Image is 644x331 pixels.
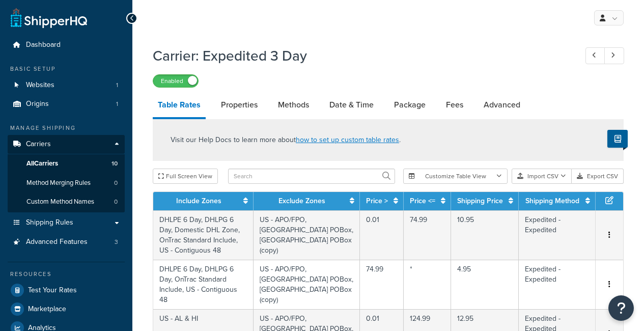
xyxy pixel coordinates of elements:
a: AllCarriers10 [8,154,125,173]
a: Marketplace [8,300,125,318]
a: Package [389,93,431,117]
li: Method Merging Rules [8,174,125,192]
a: Table Rates [153,93,206,119]
td: 0.01 [360,210,404,260]
button: Open Resource Center [608,295,634,321]
input: Search [228,169,395,184]
a: Next Record [604,47,624,64]
a: Methods [273,93,314,117]
button: Export CSV [572,169,624,184]
a: Websites1 [8,76,125,95]
span: Origins [26,100,49,108]
button: Customize Table View [403,169,508,184]
li: Origins [8,95,125,114]
span: Advanced Features [26,238,88,246]
span: Custom Method Names [26,198,94,206]
td: 10.95 [451,210,519,260]
div: Resources [8,270,125,279]
a: Previous Record [585,47,605,64]
span: Marketplace [28,305,66,314]
a: Exclude Zones [278,196,325,206]
a: Shipping Price [457,196,503,206]
span: 0 [114,198,118,206]
span: Test Your Rates [28,286,77,295]
td: US - APO/FPO, [GEOGRAPHIC_DATA] POBox, [GEOGRAPHIC_DATA] POBox (copy) [254,210,360,260]
a: Price <= [410,196,435,206]
a: Include Zones [176,196,221,206]
td: 74.99 [404,210,451,260]
h1: Carrier: Expedited 3 Day [153,46,567,66]
label: Enabled [153,75,198,87]
a: how to set up custom table rates [296,134,399,145]
a: Advanced Features3 [8,233,125,252]
span: 3 [115,238,118,246]
a: Properties [216,93,263,117]
td: Expedited - Expedited [519,260,596,309]
span: 1 [116,100,118,108]
a: Carriers [8,135,125,154]
td: Expedited - Expedited [519,210,596,260]
div: Manage Shipping [8,124,125,132]
button: Show Help Docs [607,130,628,148]
a: Fees [441,93,468,117]
a: Shipping Rules [8,213,125,232]
a: Dashboard [8,36,125,54]
span: 1 [116,81,118,90]
a: Shipping Method [525,196,579,206]
a: Date & Time [324,93,379,117]
span: 10 [111,159,118,168]
li: Websites [8,76,125,95]
span: Method Merging Rules [26,179,91,187]
li: Advanced Features [8,233,125,252]
button: Import CSV [512,169,572,184]
span: 0 [114,179,118,187]
a: Price > [366,196,388,206]
td: 4.95 [451,260,519,309]
span: Carriers [26,140,51,149]
span: Dashboard [26,41,61,49]
td: DHLPE 6 Day, DHLPG 6 Day, Domestic DHL Zone, OnTrac Standard Include, US - Contiguous 48 [153,210,254,260]
span: All Carriers [26,159,58,168]
div: Basic Setup [8,65,125,73]
li: Custom Method Names [8,192,125,211]
a: Test Your Rates [8,281,125,299]
p: Visit our Help Docs to learn more about . [171,134,401,146]
span: Websites [26,81,54,90]
td: DHLPE 6 Day, DHLPG 6 Day, OnTrac Standard Include, US - Contiguous 48 [153,260,254,309]
span: Shipping Rules [26,218,73,227]
td: US - APO/FPO, [GEOGRAPHIC_DATA] POBox, [GEOGRAPHIC_DATA] POBox (copy) [254,260,360,309]
a: Method Merging Rules0 [8,174,125,192]
a: Origins1 [8,95,125,114]
li: Carriers [8,135,125,212]
a: Advanced [479,93,525,117]
td: 74.99 [360,260,404,309]
a: Custom Method Names0 [8,192,125,211]
button: Full Screen View [153,169,218,184]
